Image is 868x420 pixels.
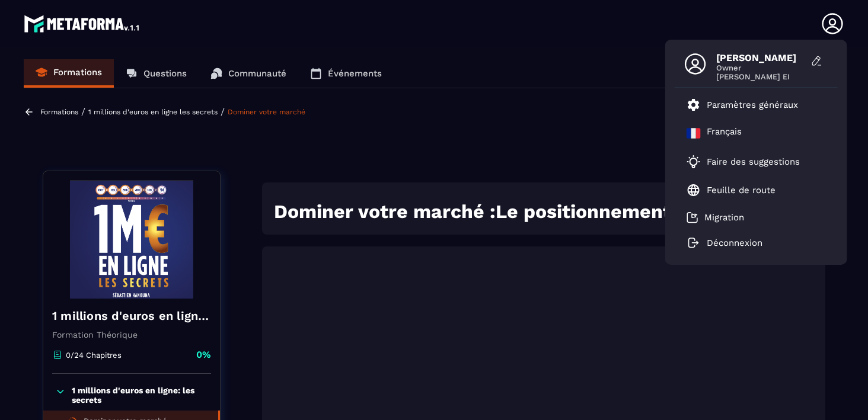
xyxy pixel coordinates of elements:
p: Communauté [228,68,286,79]
strong: Le positionnement [496,200,671,223]
p: Formation Théorique [52,330,211,339]
p: Faire des suggestions [707,156,800,167]
a: Formations [40,108,78,116]
p: Déconnexion [707,238,762,248]
span: / [221,106,225,117]
p: Feuille de route [707,185,776,195]
span: Owner [716,63,805,72]
p: 0/24 Chapitres [66,351,122,360]
p: Formations [53,67,102,78]
p: Questions [143,68,187,79]
span: / [81,106,85,117]
p: Événements [328,68,382,79]
img: logo [24,12,141,36]
a: Migration [687,211,744,223]
p: 1 millions d'euros en ligne: les secrets [72,386,208,405]
span: [PERSON_NAME] EI [716,72,805,81]
a: Dominer votre marché [228,108,305,116]
p: 0% [196,348,211,361]
p: Migration [704,212,744,223]
a: Faire des suggestions [687,155,811,169]
a: Formations [24,59,114,88]
p: Français [707,126,742,140]
a: 1 millions d'euros en ligne les secrets [88,108,218,116]
a: Feuille de route [687,183,776,197]
a: Communauté [199,59,298,88]
h4: 1 millions d'euros en ligne les secrets [52,307,211,324]
span: [PERSON_NAME] [716,52,805,63]
a: Paramètres généraux [687,98,798,112]
a: Événements [298,59,394,88]
strong: Dominer votre marché : [274,200,496,223]
p: Paramètres généraux [707,100,798,110]
img: banner [52,180,211,299]
a: Questions [114,59,199,88]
